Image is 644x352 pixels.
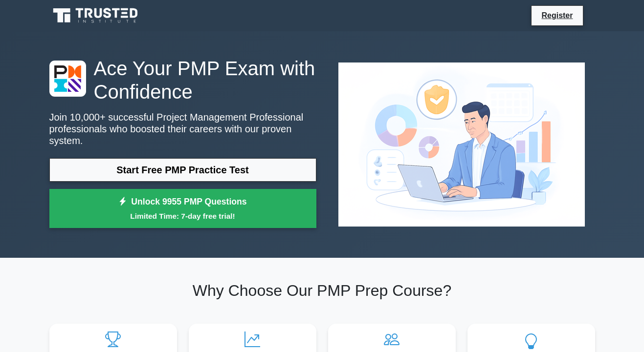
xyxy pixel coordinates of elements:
a: Unlock 9955 PMP QuestionsLimited Time: 7-day free trial! [49,189,316,228]
small: Limited Time: 7-day free trial! [62,210,304,222]
h1: Ace Your PMP Exam with Confidence [49,57,316,104]
img: Project Management Professional Preview [331,55,593,234]
a: Start Free PMP Practice Test [49,158,316,182]
p: Join 10,000+ successful Project Management Professional professionals who boosted their careers w... [49,111,316,146]
a: Register [535,9,578,21]
h2: Why Choose Our PMP Prep Course? [49,281,595,300]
